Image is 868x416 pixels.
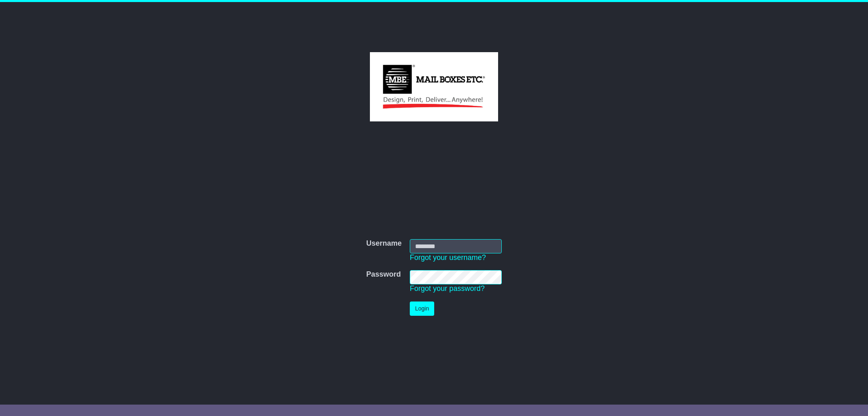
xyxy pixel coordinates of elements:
[410,284,485,293] a: Forgot your password?
[370,52,498,121] img: MBE Eight Mile Plains
[410,302,434,316] button: Login
[366,239,402,248] label: Username
[366,270,401,279] label: Password
[410,253,486,262] a: Forgot your username?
